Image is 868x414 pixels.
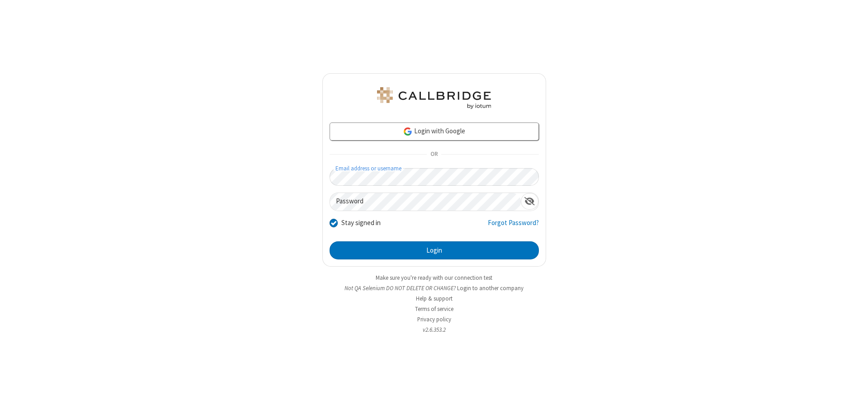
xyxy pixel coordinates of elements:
li: Not QA Selenium DO NOT DELETE OR CHANGE? [322,284,546,292]
a: Make sure you're ready with our connection test [376,274,492,282]
button: Login to another company [457,284,524,292]
div: Show password [521,193,538,210]
a: Forgot Password? [488,218,539,235]
span: OR [427,148,441,161]
img: google-icon.png [403,127,413,136]
img: QA Selenium DO NOT DELETE OR CHANGE [375,87,493,109]
a: Terms of service [415,305,453,313]
a: Help & support [416,295,453,302]
a: Privacy policy [417,315,451,323]
a: Login with Google [330,122,539,141]
input: Email address or username [330,168,539,186]
input: Password [330,193,521,211]
li: v2.6.353.2 [322,325,546,334]
label: Stay signed in [341,218,381,228]
button: Login [330,241,539,259]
